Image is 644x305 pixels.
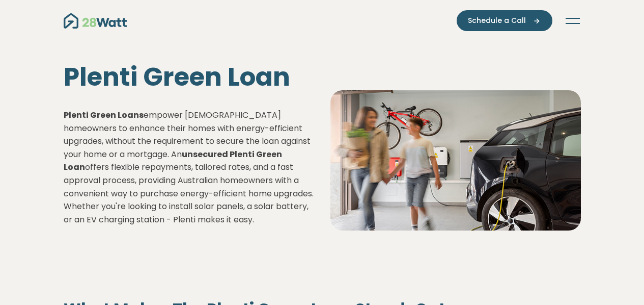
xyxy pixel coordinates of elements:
[64,109,314,226] p: empower [DEMOGRAPHIC_DATA] homeowners to enhance their homes with energy-efficient upgrades, with...
[64,148,282,173] strong: unsecured Plenti Green Loan
[468,15,526,26] span: Schedule a Call
[64,109,144,121] strong: Plenti Green Loans
[64,62,314,92] h1: Plenti Green Loan
[457,10,552,31] button: Schedule a Call
[565,16,581,26] button: Toggle navigation
[64,13,127,29] img: 28Watt
[64,10,581,31] nav: Main navigation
